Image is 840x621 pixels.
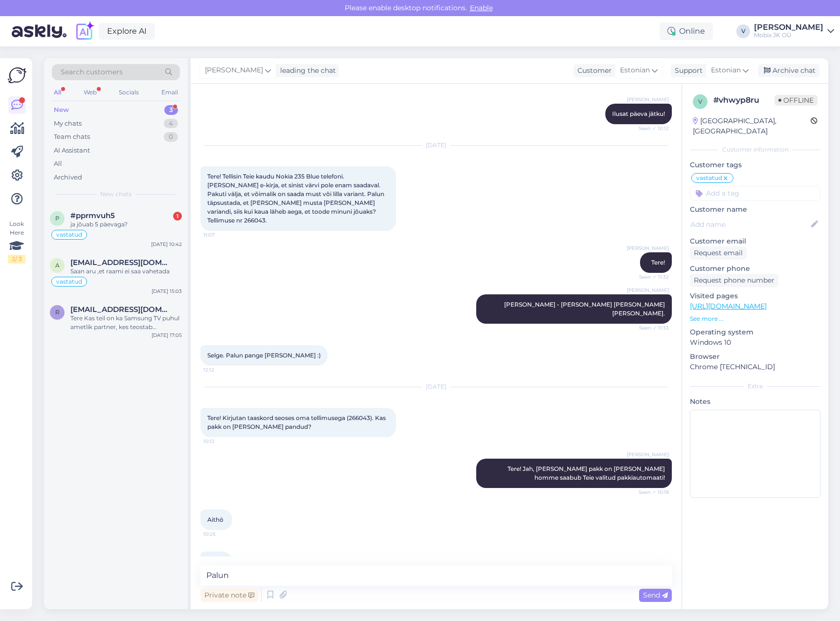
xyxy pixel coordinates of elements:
[690,274,778,287] div: Request phone number
[70,267,182,276] div: Saan aru ,et raami ei saa vahetada
[711,65,741,76] span: Estonian
[632,273,669,281] span: Seen ✓ 11:32
[61,67,123,77] span: Search customers
[690,337,820,348] p: Windows 10
[55,262,60,269] span: a
[152,332,182,339] div: [DATE] 17:05
[207,173,386,224] span: Tere! Tellisin Teie kaudu Nokia 235 Blue telefoni. [PERSON_NAME] e-kirja, et sinist värvi pole en...
[55,309,60,316] span: r
[54,173,82,182] div: Archived
[8,220,25,264] div: Look Here
[690,160,820,170] p: Customer tags
[203,231,240,239] span: 11:07
[690,382,820,391] div: Extra
[627,244,669,252] span: [PERSON_NAME]
[690,352,820,362] p: Browser
[203,366,240,374] span: 12:12
[173,212,182,221] div: 1
[690,145,820,154] div: Customer information
[736,24,750,38] div: V
[8,66,26,85] img: Askly Logo
[117,86,141,99] div: Socials
[774,95,818,106] span: Offline
[671,66,703,76] div: Support
[660,22,713,40] div: Online
[164,132,178,142] div: 0
[164,119,178,129] div: 4
[70,314,182,332] div: Tere Kas teil on ka Samsung TV puhul ametlik partner, kes teostab garantiitöid?
[690,314,820,323] p: See more ...
[690,236,820,246] p: Customer email
[632,488,669,496] span: Seen ✓ 10:18
[690,327,820,337] p: Operating system
[690,302,767,310] a: [URL][DOMAIN_NAME]
[54,105,69,115] div: New
[651,259,665,266] span: Tere!
[8,255,25,264] div: 2 / 3
[698,98,702,105] span: v
[467,3,496,12] span: Enable
[690,362,820,372] p: Chrome [TECHNICAL_ID]
[205,65,263,76] span: [PERSON_NAME]
[690,264,820,274] p: Customer phone
[56,232,82,238] span: vastatud
[690,219,809,230] input: Add name
[164,105,178,115] div: 3
[200,589,258,602] div: Private note
[643,591,668,599] span: Send
[200,141,672,150] div: [DATE]
[207,414,387,430] span: Tere! Kirjutan taaskord seoses oma tellimusega (266043). Kas pakk on [PERSON_NAME] pandud?
[54,146,90,155] div: AI Assistant
[207,352,321,359] span: Selge. Palun pange [PERSON_NAME] :)
[690,186,820,200] input: Add a tag
[612,110,665,117] span: Ilusat päeva jätku!
[620,65,650,76] span: Estonian
[276,66,336,76] div: leading the chat
[758,64,819,77] div: Archive chat
[207,516,223,523] span: Aithö
[151,241,182,248] div: [DATE] 10:42
[508,465,666,481] span: Tere! Jah, [PERSON_NAME] pakk on [PERSON_NAME] homme saabub Teie valitud pakkiautomaati!
[754,31,823,39] div: Mobix JK OÜ
[696,175,722,181] span: vastatud
[152,288,182,295] div: [DATE] 15:03
[70,258,172,267] span: ats.teppan@gmail.com
[54,159,62,169] div: All
[52,86,63,99] div: All
[70,211,115,220] span: #pprmvuh5
[74,21,95,42] img: explore-ai
[54,119,82,129] div: My chats
[632,324,669,332] span: Seen ✓ 11:33
[55,215,60,222] span: p
[70,220,182,229] div: ja jõuab 5 päevaga?
[203,531,240,538] span: 10:25
[100,190,132,199] span: New chats
[690,291,820,301] p: Visited pages
[54,132,90,142] div: Team chats
[690,204,820,215] p: Customer name
[82,86,99,99] div: Web
[693,116,811,136] div: [GEOGRAPHIC_DATA], [GEOGRAPHIC_DATA]
[754,23,834,39] a: [PERSON_NAME]Mobix JK OÜ
[99,23,155,40] a: Explore AI
[713,94,774,106] div: # vhwyp8ru
[574,66,612,76] div: Customer
[627,96,669,103] span: [PERSON_NAME]
[632,125,669,132] span: Seen ✓ 10:12
[159,86,180,99] div: Email
[504,301,666,317] span: [PERSON_NAME] - [PERSON_NAME] [PERSON_NAME] [PERSON_NAME].
[56,279,82,285] span: vastatud
[690,397,820,407] p: Notes
[200,382,672,391] div: [DATE]
[754,23,823,31] div: [PERSON_NAME]
[627,287,669,294] span: [PERSON_NAME]
[690,246,747,260] div: Request email
[70,305,172,314] span: raido.pajusi@gmail.com
[200,565,672,586] textarea: Palun
[203,438,240,445] span: 10:12
[627,451,669,458] span: [PERSON_NAME]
